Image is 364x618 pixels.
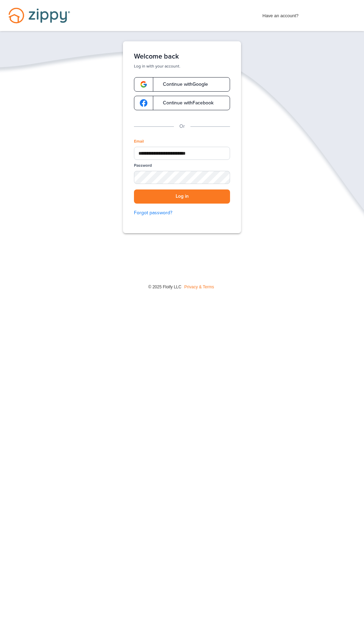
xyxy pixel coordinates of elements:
span: Have an account? [262,9,299,20]
p: Log in with your account. [134,63,230,69]
a: google-logoContinue withGoogle [134,77,230,92]
a: Privacy & Terms [184,285,214,289]
img: google-logo [140,99,147,107]
button: Log in [134,189,230,204]
a: google-logoContinue withFacebook [134,96,230,110]
a: Forgot password? [134,209,230,217]
img: google-logo [140,81,147,88]
span: Continue with Facebook [156,101,214,105]
label: Password [134,163,152,168]
label: Email [134,138,144,144]
span: © 2025 Floify LLC [148,285,181,289]
input: Email [134,147,230,160]
p: Or [179,123,185,130]
h1: Welcome back [134,52,230,61]
input: Password [134,171,230,184]
span: Continue with Google [156,82,208,87]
